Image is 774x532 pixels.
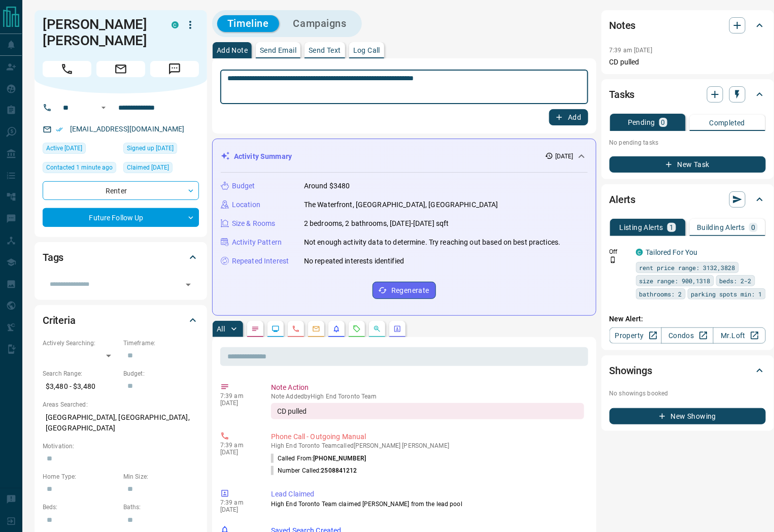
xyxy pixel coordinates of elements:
div: Activity Summary[DATE] [221,147,588,166]
p: No pending tasks [610,135,766,150]
p: Not enough activity data to determine. Try reaching out based on best practices. [304,237,561,248]
p: 7:39 am [220,392,256,400]
p: Budget [232,181,255,191]
p: [GEOGRAPHIC_DATA], [GEOGRAPHIC_DATA], [GEOGRAPHIC_DATA] [43,409,199,437]
span: Message [150,61,199,77]
p: Send Text [309,47,341,54]
p: Actively Searching: [43,339,118,348]
h2: Criteria [43,312,76,328]
h2: Alerts [610,191,636,208]
p: Listing Alerts [620,224,664,231]
p: New Alert: [610,314,766,324]
h2: Tags [43,249,63,265]
button: Add [549,109,588,125]
svg: Email Verified [56,126,63,133]
div: Showings [610,358,766,383]
p: 2 bedrooms, 2 bathrooms, [DATE]-[DATE] sqft [304,218,449,229]
span: beds: 2-2 [720,276,752,286]
div: Criteria [43,308,199,332]
p: High End Toronto Team called [PERSON_NAME] [PERSON_NAME] [271,442,584,449]
button: Campaigns [283,15,357,32]
p: Home Type: [43,472,118,481]
svg: Listing Alerts [332,325,341,333]
div: Sat Sep 13 2025 [123,162,199,176]
p: The Waterfront, [GEOGRAPHIC_DATA], [GEOGRAPHIC_DATA] [304,199,498,210]
svg: Notes [251,325,259,333]
p: [DATE] [220,400,256,407]
p: [DATE] [220,506,256,513]
button: Open [97,102,110,114]
h2: Notes [610,17,636,34]
p: No showings booked [610,389,766,398]
span: Signed up [DATE] [127,143,174,153]
p: No repeated interests identified [304,256,404,267]
p: Add Note [217,47,248,54]
svg: Opportunities [373,325,381,333]
p: Budget: [123,369,199,378]
span: parking spots min: 1 [691,289,762,299]
button: Regenerate [373,282,436,299]
span: size range: 900,1318 [640,276,711,286]
div: condos.ca [172,21,179,28]
p: Min Size: [123,472,199,481]
p: Pending [628,119,655,126]
p: Activity Pattern [232,237,282,248]
span: Call [43,61,91,77]
div: Notes [610,13,766,38]
p: Areas Searched: [43,400,199,409]
p: 0 [751,224,755,231]
p: High End Toronto Team claimed [PERSON_NAME] from the lead pool [271,500,584,509]
svg: Push Notification Only [610,256,617,263]
p: Send Email [260,47,296,54]
p: Completed [710,119,746,126]
p: 0 [661,119,665,126]
a: [EMAIL_ADDRESS][DOMAIN_NAME] [70,125,185,133]
p: All [217,325,225,332]
svg: Calls [292,325,300,333]
button: Timeline [217,15,279,32]
p: Off [610,247,630,256]
span: bathrooms: 2 [640,289,682,299]
p: Search Range: [43,369,118,378]
p: 7:39 am [DATE] [610,47,653,54]
button: New Showing [610,408,766,424]
p: [DATE] [555,152,574,161]
div: Fri Sep 12 2025 [123,143,199,157]
svg: Emails [312,325,320,333]
svg: Lead Browsing Activity [272,325,280,333]
div: CD pulled [271,403,584,419]
p: Building Alerts [697,224,745,231]
p: Called From: [271,454,366,463]
div: Future Follow Up [43,208,199,227]
a: Tailored For You [646,248,698,256]
p: Log Call [353,47,380,54]
span: [PHONE_NUMBER] [313,455,366,462]
p: 7:39 am [220,499,256,506]
p: $3,480 - $3,480 [43,378,118,395]
div: Mon Sep 15 2025 [43,162,118,176]
span: Active [DATE] [46,143,82,153]
div: Sun Sep 14 2025 [43,143,118,157]
h2: Showings [610,362,653,379]
button: Open [181,278,195,292]
a: Condos [661,327,714,344]
p: Location [232,199,260,210]
p: Note Action [271,382,584,393]
div: condos.ca [636,249,643,256]
p: Baths: [123,503,199,512]
div: Renter [43,181,199,200]
svg: Requests [353,325,361,333]
p: Motivation: [43,442,199,451]
p: Activity Summary [234,151,292,162]
button: New Task [610,156,766,173]
p: 7:39 am [220,442,256,449]
a: Mr.Loft [713,327,765,344]
p: Repeated Interest [232,256,289,267]
p: 1 [669,224,674,231]
span: Contacted 1 minute ago [46,162,113,173]
p: [DATE] [220,449,256,456]
p: Phone Call - Outgoing Manual [271,431,584,442]
span: Claimed [DATE] [127,162,169,173]
a: Property [610,327,662,344]
p: Note Added by High End Toronto Team [271,393,584,400]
